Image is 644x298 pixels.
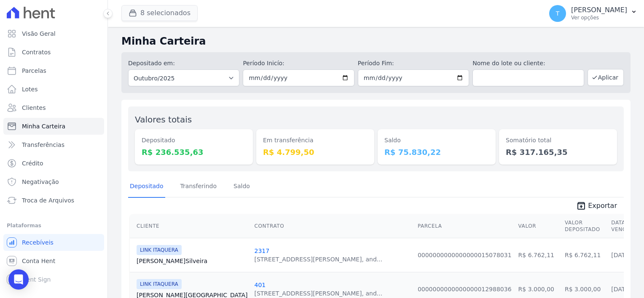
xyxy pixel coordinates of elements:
[3,62,104,79] a: Parcelas
[128,60,175,67] label: Depositado em:
[418,252,512,258] a: 0000000000000000015078031
[418,286,512,293] a: 0000000000000000012988036
[22,159,43,168] span: Crédito
[3,253,104,269] a: Conta Hent
[22,48,51,56] span: Contratos
[121,34,631,49] h2: Minha Carteira
[414,214,515,238] th: Parcela
[611,286,631,293] a: [DATE]
[3,99,104,116] a: Clientes
[179,176,219,198] a: Transferindo
[3,173,104,190] a: Negativação
[611,252,631,258] a: [DATE]
[22,104,46,112] span: Clientes
[137,245,182,255] span: LINK ITAQUERA
[576,201,586,211] i: unarchive
[561,238,608,272] td: R$ 6.762,11
[22,29,56,38] span: Visão Geral
[3,81,104,98] a: Lotes
[137,279,182,289] span: LINK ITAQUERA
[384,136,489,145] dt: Saldo
[7,221,101,231] div: Plataformas
[137,257,247,265] a: [PERSON_NAME]Silveira
[506,136,610,145] dt: Somatório total
[254,282,266,288] a: 401
[3,155,104,172] a: Crédito
[22,85,38,93] span: Lotes
[588,69,624,86] button: Aplicar
[542,2,644,25] button: T [PERSON_NAME] Ver opções
[243,59,354,68] label: Período Inicío:
[3,192,104,209] a: Troca de Arquivos
[3,118,104,135] a: Minha Carteira
[22,178,59,186] span: Negativação
[254,247,269,254] a: 2317
[569,201,624,213] a: unarchive Exportar
[142,146,246,158] dd: R$ 236.535,63
[22,196,74,205] span: Troca de Arquivos
[3,234,104,251] a: Recebíveis
[232,176,252,198] a: Saldo
[515,238,561,272] td: R$ 6.762,11
[3,136,104,153] a: Transferências
[588,201,617,211] span: Exportar
[3,25,104,42] a: Visão Geral
[135,114,192,125] label: Valores totais
[128,176,165,198] a: Depositado
[515,214,561,238] th: Valor
[506,146,610,158] dd: R$ 317.165,35
[263,146,368,158] dd: R$ 4.799,50
[472,59,584,68] label: Nome do lote ou cliente:
[3,44,104,61] a: Contratos
[263,136,368,145] dt: Em transferência
[22,122,65,130] span: Minha Carteira
[22,257,55,265] span: Conta Hent
[571,6,627,14] p: [PERSON_NAME]
[254,255,382,263] div: [STREET_ADDRESS][PERSON_NAME], and...
[8,269,29,290] div: Open Intercom Messenger
[121,5,198,21] button: 8 selecionados
[130,214,251,238] th: Cliente
[384,146,489,158] dd: R$ 75.830,22
[22,141,64,149] span: Transferências
[254,289,382,298] div: [STREET_ADDRESS][PERSON_NAME], and...
[571,14,627,21] p: Ver opções
[358,59,469,68] label: Período Fim:
[142,136,246,145] dt: Depositado
[22,67,46,75] span: Parcelas
[251,214,414,238] th: Contrato
[556,11,560,16] span: T
[22,238,54,247] span: Recebíveis
[561,214,608,238] th: Valor Depositado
